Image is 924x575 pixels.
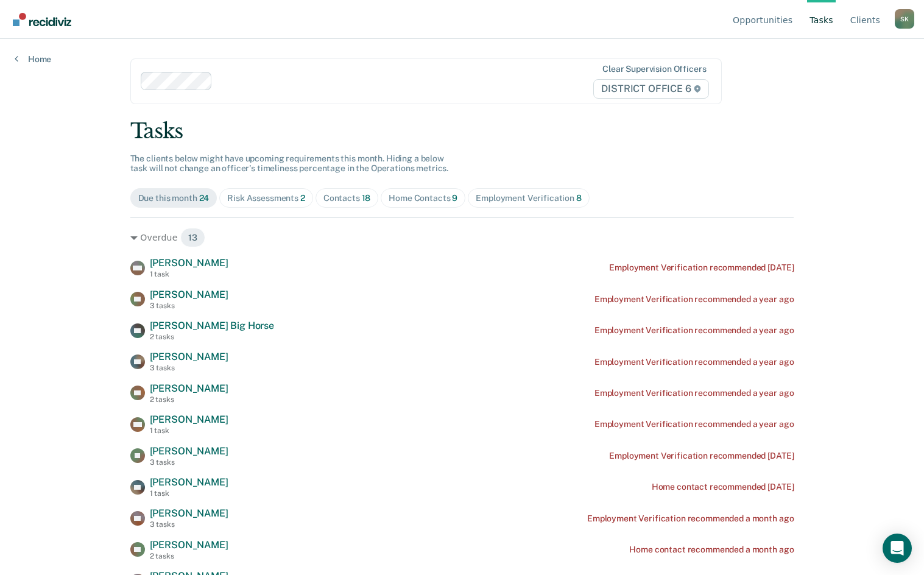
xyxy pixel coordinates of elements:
div: Employment Verification recommended [DATE] [609,451,794,461]
div: Open Intercom Messenger [883,534,912,563]
div: 3 tasks [150,520,228,529]
div: Tasks [130,119,794,144]
span: 8 [576,193,582,203]
div: 2 tasks [150,333,274,341]
div: Home contact recommended [DATE] [652,482,794,492]
div: Employment Verification recommended a year ago [594,419,794,429]
span: 13 [180,228,205,247]
span: [PERSON_NAME] [150,257,228,269]
span: [PERSON_NAME] [150,289,228,300]
div: 1 task [150,489,228,498]
div: Employment Verification recommended a year ago [594,294,794,305]
div: 3 tasks [150,364,228,372]
div: Employment Verification [476,193,582,203]
div: Employment Verification recommended [DATE] [609,263,794,273]
div: 3 tasks [150,458,228,467]
div: Clear supervision officers [602,64,706,74]
a: Home [15,54,51,65]
span: [PERSON_NAME] [150,445,228,457]
button: Profile dropdown button [895,9,914,29]
span: 24 [199,193,210,203]
div: Home contact recommended a month ago [629,545,794,555]
span: The clients below might have upcoming requirements this month. Hiding a below task will not chang... [130,153,449,174]
div: Risk Assessments [227,193,305,203]
span: 2 [300,193,305,203]
span: DISTRICT OFFICE 6 [593,79,708,99]
div: Employment Verification recommended a year ago [594,388,794,398]
img: Recidiviz [13,13,71,26]
span: [PERSON_NAME] [150,507,228,519]
div: Due this month [138,193,210,203]
div: 3 tasks [150,302,228,310]
div: Employment Verification recommended a month ago [587,513,794,524]
span: [PERSON_NAME] Big Horse [150,320,274,331]
span: 18 [362,193,371,203]
div: Employment Verification recommended a year ago [594,325,794,336]
div: 1 task [150,270,228,278]
span: [PERSON_NAME] [150,539,228,551]
div: 2 tasks [150,552,228,560]
span: [PERSON_NAME] [150,351,228,362]
span: [PERSON_NAME] [150,414,228,425]
div: Home Contacts [389,193,457,203]
div: Overdue 13 [130,228,794,247]
div: Contacts [323,193,371,203]
div: 1 task [150,426,228,435]
span: [PERSON_NAME] [150,476,228,488]
div: Employment Verification recommended a year ago [594,357,794,367]
span: 9 [452,193,457,203]
span: [PERSON_NAME] [150,383,228,394]
div: 2 tasks [150,395,228,404]
div: S K [895,9,914,29]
